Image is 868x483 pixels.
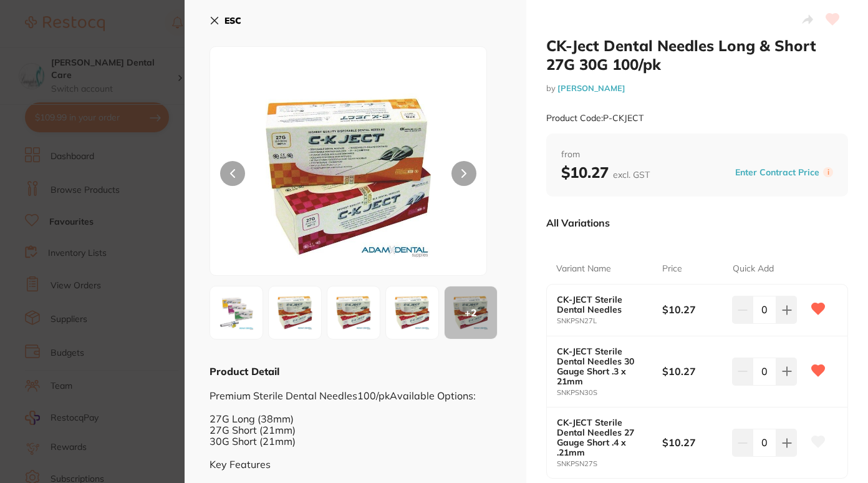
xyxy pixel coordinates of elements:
small: Product Code: P-CKJECT [546,113,644,124]
b: $10.27 [662,436,725,449]
b: CK-JECT Sterile Dental Needles 30 Gauge Short .3 x 21mm [557,346,652,386]
img: RUNULmpwZw [214,290,259,335]
img: TjI3Uy5qcGc [331,290,376,335]
small: by [546,84,848,93]
img: TjI3TC5qcGc [272,290,317,335]
label: i [823,167,833,177]
p: Quick Add [733,263,774,275]
small: SNKPSN27L [557,317,662,325]
b: ESC [224,15,241,26]
b: CK-JECT Sterile Dental Needles [557,295,652,315]
button: Enter Contract Price [731,167,823,178]
span: from [561,149,833,161]
img: TjMwUy5qcGc [390,290,435,335]
a: [PERSON_NAME] [557,83,625,93]
button: +2 [444,286,498,339]
span: excl. GST [613,169,650,180]
b: CK-JECT Sterile Dental Needles 27 Gauge Short .4 x .21mm [557,417,652,457]
div: + 2 [445,286,497,339]
p: Price [662,263,682,275]
b: $10.27 [561,163,650,182]
b: Product Detail [210,365,279,378]
small: SNKPSN27S [557,460,662,468]
b: $10.27 [662,364,725,378]
button: ESC [210,10,241,31]
small: SNKPSN30S [557,389,662,397]
h2: CK-Ject Dental Needles Long & Short 27G 30G 100/pk [546,36,848,74]
p: Variant Name [556,263,611,275]
b: $10.27 [662,303,725,316]
p: All Variations [546,217,610,229]
img: TjI3TC5qcGc [266,78,432,275]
